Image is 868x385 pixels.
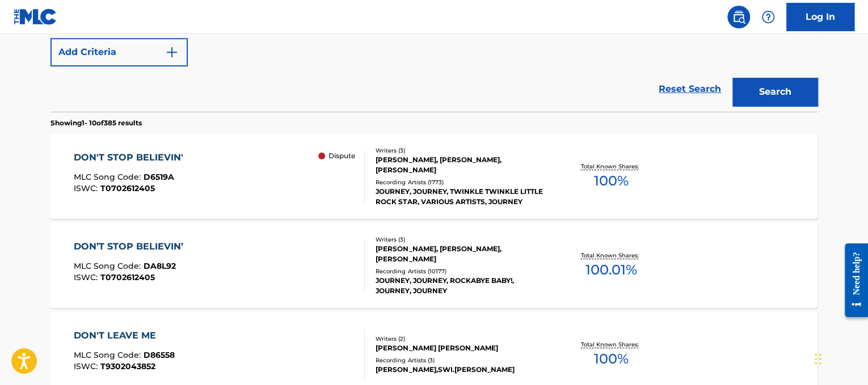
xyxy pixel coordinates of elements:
div: Writers ( 3 ) [376,146,547,155]
span: ISWC : [74,361,100,371]
div: [PERSON_NAME],SWI.[PERSON_NAME] [376,365,547,375]
span: DA8L92 [144,261,176,271]
span: ISWC : [74,183,100,193]
div: Help [757,6,779,28]
div: DON'T LEAVE ME [74,329,175,342]
span: T9302043852 [100,361,155,371]
div: Recording Artists ( 3 ) [376,356,547,365]
img: help [761,10,775,24]
iframe: Resource Center [836,235,868,326]
a: DON’T STOP BELIEVIN’MLC Song Code:DA8L92ISWC:T0702612405Writers (3)[PERSON_NAME], [PERSON_NAME], ... [50,223,818,308]
span: D86558 [144,350,175,360]
span: MLC Song Code : [74,350,144,360]
p: Total Known Shares: [580,162,641,171]
p: Showing 1 - 10 of 385 results [50,118,142,128]
div: Recording Artists ( 10177 ) [376,267,547,276]
span: T0702612405 [100,272,155,282]
div: [PERSON_NAME], [PERSON_NAME], [PERSON_NAME] [376,155,547,175]
a: Log In [786,3,854,31]
div: DON'T STOP BELIEVIN' [74,151,189,164]
div: Writers ( 3 ) [376,235,547,244]
div: JOURNEY, JOURNEY, ROCKABYE BABY!, JOURNEY, JOURNEY [376,276,547,296]
div: [PERSON_NAME], [PERSON_NAME], [PERSON_NAME] [376,244,547,264]
a: Reset Search [653,77,727,101]
span: T0702612405 [100,183,155,193]
div: Writers ( 2 ) [376,335,547,343]
p: Total Known Shares: [580,340,641,349]
span: D6519A [144,172,174,182]
div: JOURNEY, JOURNEY, TWINKLE TWINKLE LITTLE ROCK STAR, VARIOUS ARTISTS, JOURNEY [376,187,547,207]
span: ISWC : [74,272,100,282]
div: Recording Artists ( 1773 ) [376,178,547,187]
button: Search [732,78,818,106]
span: MLC Song Code : [74,172,144,182]
p: Total Known Shares: [580,251,641,260]
a: DON'T STOP BELIEVIN'MLC Song Code:D6519AISWC:T0702612405 DisputeWriters (3)[PERSON_NAME], [PERSON... [50,134,818,219]
img: 9d2ae6d4665cec9f34b9.svg [165,45,179,59]
img: search [732,10,745,24]
button: Add Criteria [50,38,188,66]
span: MLC Song Code : [74,261,144,271]
div: [PERSON_NAME] [PERSON_NAME] [376,343,547,353]
iframe: Chat Widget [811,331,868,385]
div: DON’T STOP BELIEVIN’ [74,240,189,253]
span: 100.01 % [585,260,637,280]
p: Dispute [328,151,355,161]
span: 100 % [593,171,628,191]
span: 100 % [593,349,628,369]
img: MLC Logo [14,9,57,25]
a: Public Search [727,6,750,28]
div: Drag [815,342,821,376]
